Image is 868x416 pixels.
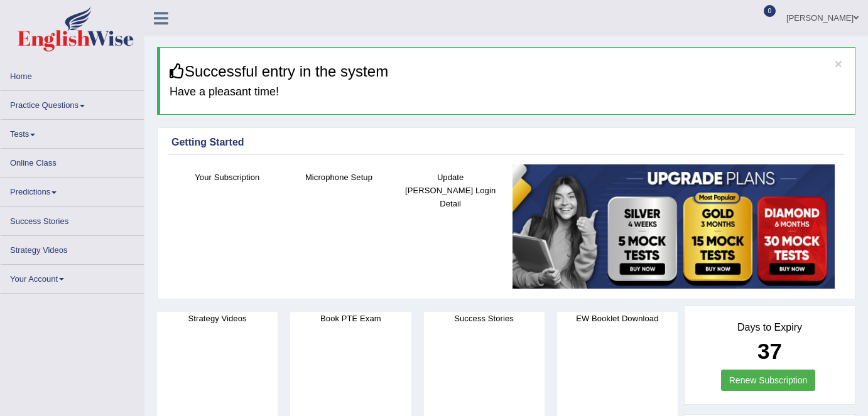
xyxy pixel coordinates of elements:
[1,236,144,260] a: Strategy Videos
[170,86,845,99] h4: Have a pleasant time!
[290,171,389,184] h4: Microphone Setup
[170,63,845,80] h3: Successful entry in the system
[1,62,144,87] a: Home
[1,265,144,289] a: Your Account
[764,5,776,17] span: 0
[1,120,144,144] a: Tests
[1,91,144,115] a: Practice Questions
[424,312,545,325] h4: Success Stories
[698,322,841,333] h4: Days to Expiry
[1,178,144,202] a: Predictions
[721,370,816,391] a: Renew Subscription
[1,149,144,173] a: Online Class
[757,339,782,363] b: 37
[835,57,842,70] button: ×
[171,135,841,150] div: Getting Started
[513,164,835,289] img: small5.jpg
[557,312,678,325] h4: EW Booklet Download
[157,312,278,325] h4: Strategy Videos
[178,171,277,184] h4: Your Subscription
[290,312,411,325] h4: Book PTE Exam
[1,207,144,232] a: Success Stories
[401,171,500,210] h4: Update [PERSON_NAME] Login Detail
